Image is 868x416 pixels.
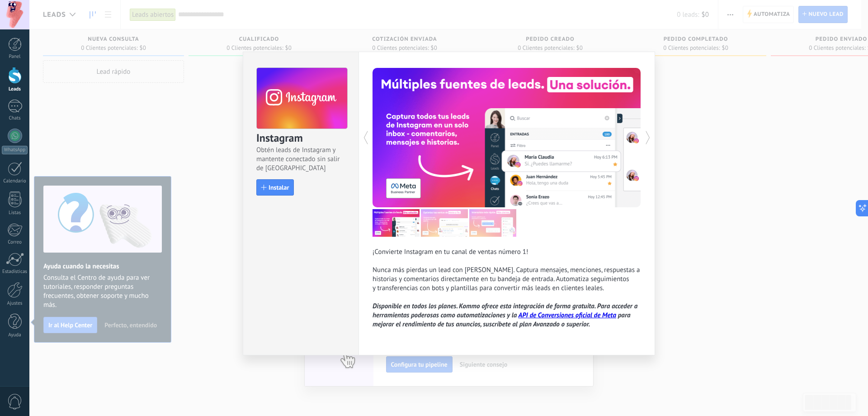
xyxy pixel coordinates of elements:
[469,209,516,237] img: com_instagram_tour_3_es.png
[2,301,28,306] div: Ajustes
[373,209,420,237] img: com_instagram_tour_1_es.png
[2,115,28,121] div: Chats
[2,146,28,154] div: WhatsApp
[2,54,28,60] div: Panel
[2,178,28,184] div: Calendario
[256,179,294,196] button: Instalar
[2,239,28,245] div: Correo
[256,131,347,146] h3: Instagram
[518,311,616,320] a: API de Conversiones oficial de Meta
[2,269,28,275] div: Estadísticas
[2,332,28,338] div: Ayuda
[373,302,637,329] i: Disponible en todos los planes. Kommo ofrece esta integración de forma gratuita. Para acceder a h...
[373,248,641,329] div: ¡Convierte Instagram en tu canal de ventas número 1! Nunca más pierdas un lead con [PERSON_NAME]....
[269,184,289,191] span: Instalar
[256,146,347,173] span: Obtén leads de Instagram y mantente conectado sin salir de [GEOGRAPHIC_DATA]
[421,209,468,237] img: com_instagram_tour_2_es.png
[2,86,28,92] div: Leads
[2,210,28,216] div: Listas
